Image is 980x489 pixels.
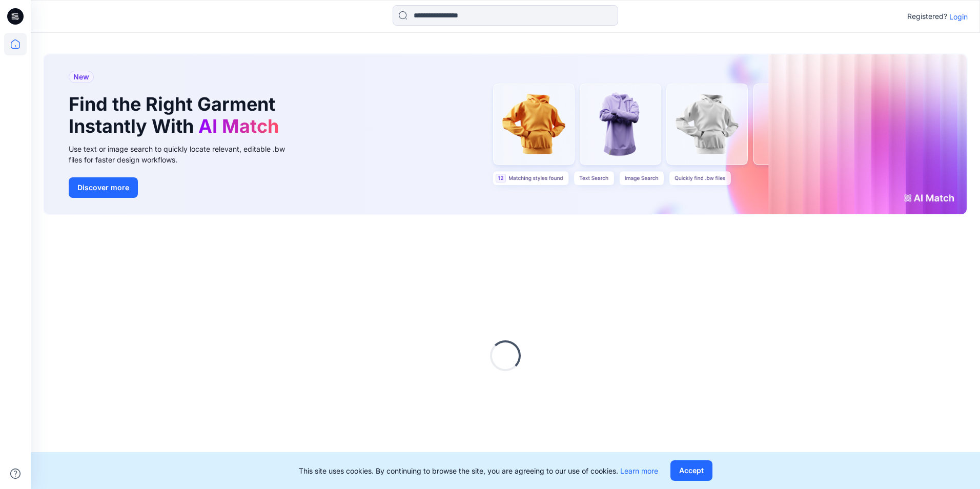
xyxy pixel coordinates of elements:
p: This site uses cookies. By continuing to browse the site, you are agreeing to our use of cookies. [299,465,658,476]
button: Discover more [69,177,138,198]
h1: Find the Right Garment Instantly With [69,93,284,137]
a: Learn more [620,466,658,475]
span: New [73,71,89,83]
div: Use text or image search to quickly locate relevant, editable .bw files for faster design workflows. [69,144,299,165]
p: Registered? [907,10,947,23]
span: AI Match [198,115,279,137]
button: Accept [670,460,712,481]
p: Login [949,11,968,22]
